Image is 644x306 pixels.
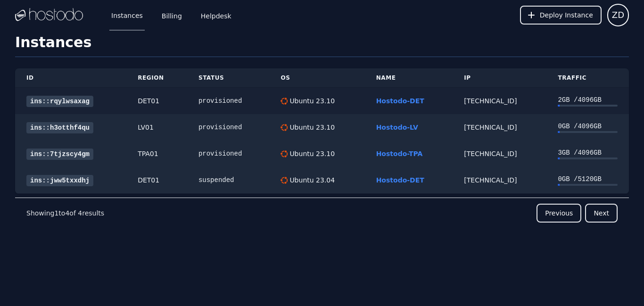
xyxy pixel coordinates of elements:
img: Ubuntu 23.10 [281,124,288,131]
a: Hostodo-TPA [376,150,423,157]
span: 4 [65,209,69,217]
a: ins::jww5txxdhj [26,175,93,186]
img: Ubuntu 23.10 [281,98,288,105]
a: Hostodo-LV [376,124,418,131]
a: ins::h3otthf4qu [26,122,93,133]
p: Showing to of results [26,208,104,218]
a: ins::rqylwsaxag [26,96,93,107]
a: Hostodo-DET [376,97,424,105]
div: [TECHNICAL_ID] [464,123,535,132]
button: User menu [607,4,629,26]
th: Name [365,68,453,88]
div: [TECHNICAL_ID] [464,175,535,185]
button: Next [585,204,618,223]
div: provisioned [198,123,258,132]
button: Deploy Instance [520,6,602,25]
h1: Instances [15,34,629,57]
div: [TECHNICAL_ID] [464,149,535,158]
span: 4 [78,209,82,217]
div: provisioned [198,149,258,158]
img: Ubuntu 23.04 [281,177,288,184]
div: TPA01 [138,149,176,158]
div: Ubuntu 23.10 [288,96,335,106]
img: Logo [15,8,83,22]
span: ZD [612,8,624,22]
div: Ubuntu 23.10 [288,123,335,132]
div: DET01 [138,96,176,106]
th: Region [126,68,187,88]
div: Ubuntu 23.10 [288,149,335,158]
a: Hostodo-DET [376,176,424,184]
div: Ubuntu 23.04 [288,175,335,185]
button: Previous [537,204,581,223]
a: ins::7tjzscy4gm [26,149,93,160]
div: LV01 [138,123,176,132]
div: 0 GB / 5120 GB [558,174,618,184]
th: Status [187,68,269,88]
th: IP [453,68,546,88]
th: OS [269,68,364,88]
div: 0 GB / 4096 GB [558,122,618,131]
div: provisioned [198,96,258,106]
img: Ubuntu 23.10 [281,150,288,157]
span: Deploy Instance [540,10,593,20]
nav: Pagination [15,198,629,228]
th: Traffic [546,68,629,88]
div: [TECHNICAL_ID] [464,96,535,106]
div: suspended [198,175,258,185]
div: DET01 [138,175,176,185]
th: ID [15,68,126,88]
div: 3 GB / 4096 GB [558,148,618,157]
span: 1 [54,209,58,217]
div: 2 GB / 4096 GB [558,95,618,105]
